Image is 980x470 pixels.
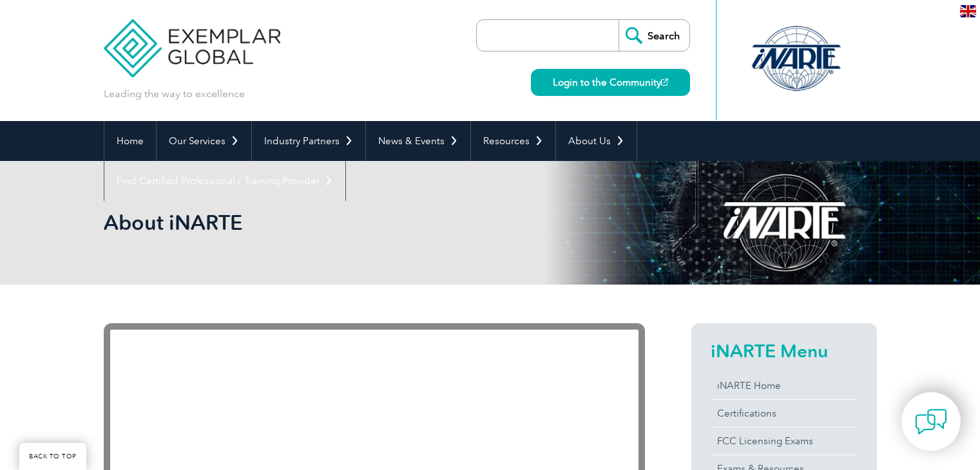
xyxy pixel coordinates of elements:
a: About Us [556,121,637,161]
a: BACK TO TOP [19,443,86,470]
a: Certifications [711,400,858,427]
a: News & Events [366,121,470,161]
img: en [960,5,976,17]
a: Resources [471,121,555,161]
a: Home [104,121,156,161]
a: Find Certified Professional / Training Provider [104,161,345,201]
a: Login to the Community [531,69,690,96]
h2: About iNARTE [104,212,645,233]
h2: iNARTE Menu [711,341,858,361]
p: Leading the way to excellence [104,87,245,101]
img: open_square.png [661,79,668,86]
a: Our Services [157,121,251,161]
a: iNARTE Home [711,372,858,399]
a: Industry Partners [252,121,365,161]
input: Search [619,20,689,51]
img: contact-chat.png [915,406,947,438]
a: FCC Licensing Exams [711,428,858,455]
